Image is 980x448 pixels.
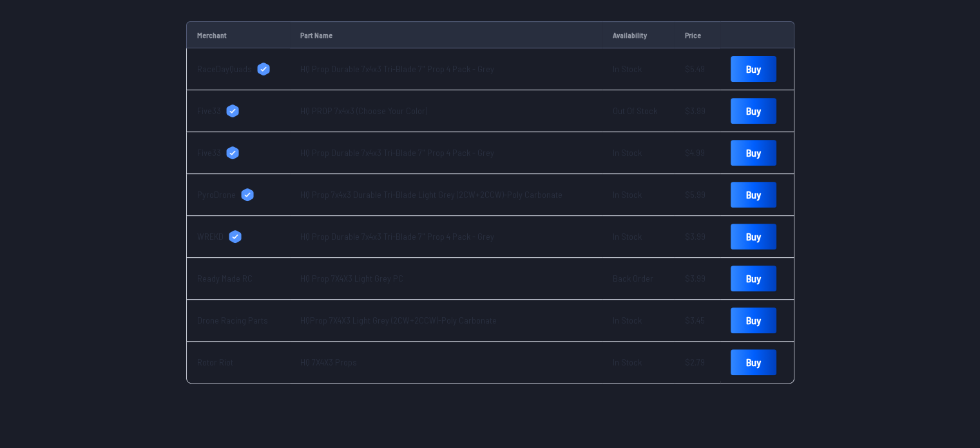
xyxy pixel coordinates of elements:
a: HQProp 7X4X3 Light Grey (2CW+2CCW)-Poly Carbonate [300,315,497,326]
a: HQ Prop 7x4x3 Durable Tri-Blade Light Grey (2CW+2CCW)-Poly Carbonate [300,189,562,200]
td: Availability [602,21,675,48]
a: Buy [731,140,776,166]
span: Drone Racing Parts [197,314,268,327]
span: Five33 [197,146,221,159]
td: In Stock [602,174,675,216]
a: HQ Prop Durable 7x4x3 Tri-Blade 7" Prop 4 Pack - Grey [300,147,494,158]
span: Ready Made RC [197,272,253,285]
a: HQ Prop 7X4X3 Light Grey PC [300,273,403,284]
a: WREKD [197,230,280,243]
a: Buy [731,307,776,333]
a: Buy [731,266,776,291]
td: $3.99 [675,90,720,132]
td: Back Order [602,258,675,300]
td: In Stock [602,216,675,258]
a: Buy [731,182,776,208]
td: Merchant [186,21,290,48]
td: $4.99 [675,132,720,174]
td: Out Of Stock [602,90,675,132]
a: PyroDrone [197,188,280,201]
a: HQ Prop Durable 7x4x3 Tri-Blade 7" Prop 4 Pack - Grey [300,231,494,242]
a: Buy [731,56,776,82]
td: Part Name [290,21,602,48]
span: PyroDrone [197,188,236,201]
td: $2.79 [675,342,720,384]
span: Rotor Riot [197,356,233,369]
td: $5.49 [675,48,720,90]
a: Five33 [197,146,280,159]
a: Five33 [197,104,280,117]
td: In Stock [602,342,675,384]
a: Buy [731,98,776,124]
td: Price [675,21,720,48]
td: $3.45 [675,300,720,342]
a: Buy [731,349,776,375]
span: WREKD [197,230,224,243]
a: Drone Racing Parts [197,314,280,327]
td: In Stock [602,48,675,90]
td: $3.99 [675,258,720,300]
td: In Stock [602,132,675,174]
a: HQ PROP 7x4x3 (Choose Your Color) [300,105,427,116]
td: In Stock [602,300,675,342]
span: Five33 [197,104,221,117]
a: HQ 7X4X3 Props [300,356,357,367]
td: $3.99 [675,216,720,258]
span: RaceDayQuads [197,63,252,75]
a: HQ Prop Durable 7x4x3 Tri-Blade 7" Prop 4 Pack - Grey [300,63,494,74]
a: Ready Made RC [197,272,280,285]
td: $5.99 [675,174,720,216]
a: Buy [731,224,776,249]
a: Rotor Riot [197,356,280,369]
a: RaceDayQuads [197,63,280,75]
